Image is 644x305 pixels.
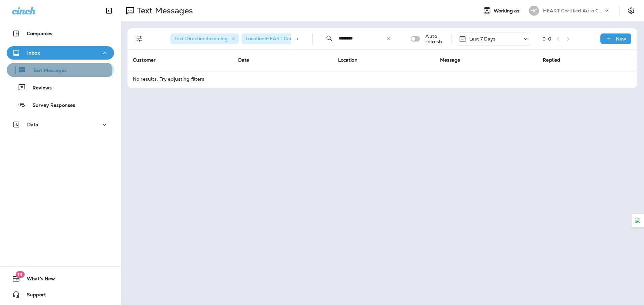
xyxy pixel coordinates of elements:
[7,98,114,112] button: Survey Responses
[7,80,114,94] button: Reviews
[27,122,39,127] p: Data
[7,118,114,131] button: Data
[7,27,114,40] button: Companies
[127,70,637,88] td: No results. Try adjusting filters
[26,85,52,91] p: Reviews
[625,5,637,17] button: Settings
[529,6,539,16] div: HC
[174,35,228,42] span: Text Direction : Incoming
[26,68,67,74] p: Text Messages
[7,46,114,60] button: Inbox
[494,8,522,14] span: Working as:
[100,4,118,17] button: Collapse Sidebar
[20,292,46,300] span: Support
[543,57,560,63] span: Replied
[170,33,239,44] div: Text Direction:Incoming
[26,102,75,109] p: Survey Responses
[27,50,40,56] p: Inbox
[616,36,626,42] p: New
[20,276,55,284] span: What's New
[241,33,362,44] div: Location:HEART Certified Auto Care - [GEOGRAPHIC_DATA]
[133,57,156,63] span: Customer
[7,63,114,77] button: Text Messages
[323,32,336,45] button: Collapse Search
[238,57,250,63] span: Date
[7,272,114,285] button: 19What's New
[246,35,385,42] span: Location : HEART Certified Auto Care - [GEOGRAPHIC_DATA]
[425,33,445,44] p: Auto refresh
[543,8,603,13] p: HEART Certified Auto Care
[338,57,358,63] span: Location
[440,57,461,63] span: Message
[27,31,52,36] p: Companies
[15,271,24,278] span: 19
[7,288,114,301] button: Support
[134,6,193,16] p: Text Messages
[469,36,496,42] p: Last 7 Days
[542,36,551,42] div: 0 - 0
[133,32,146,46] button: Filters
[635,218,641,224] img: Detect Auto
